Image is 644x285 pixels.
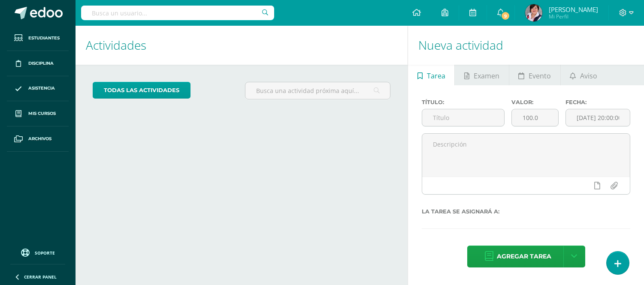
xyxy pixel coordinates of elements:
[501,11,510,21] span: 9
[561,65,607,85] a: Aviso
[497,246,551,267] span: Agregar tarea
[245,82,390,99] input: Busca una actividad próxima aquí...
[35,250,55,256] span: Soporte
[549,13,598,20] span: Mi Perfil
[509,65,560,85] a: Evento
[422,99,505,105] label: Título:
[511,99,558,105] label: Valor:
[7,101,69,126] a: Mis cursos
[580,66,597,86] span: Aviso
[565,99,630,105] label: Fecha:
[28,110,56,117] span: Mis cursos
[408,65,454,85] a: Tarea
[28,60,54,67] span: Disciplina
[455,65,508,85] a: Examen
[93,82,190,99] a: todas las Actividades
[10,246,65,258] a: Soporte
[7,51,69,76] a: Disciplina
[7,126,69,152] a: Archivos
[86,26,397,65] h1: Actividades
[566,109,630,126] input: Fecha de entrega
[7,26,69,51] a: Estudiantes
[28,135,51,142] span: Archivos
[422,208,630,215] label: La tarea se asignará a:
[549,5,598,14] span: [PERSON_NAME]
[28,35,60,42] span: Estudiantes
[81,6,274,20] input: Busca un usuario...
[427,66,445,86] span: Tarea
[512,109,558,126] input: Puntos máximos
[422,109,504,126] input: Título
[28,85,55,92] span: Asistencia
[529,66,551,86] span: Evento
[7,76,69,102] a: Asistencia
[474,66,499,86] span: Examen
[24,274,57,280] span: Cerrar panel
[418,26,634,65] h1: Nueva actividad
[525,4,542,21] img: 3192a045070c7a6c6e0256bb50f9b60a.png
